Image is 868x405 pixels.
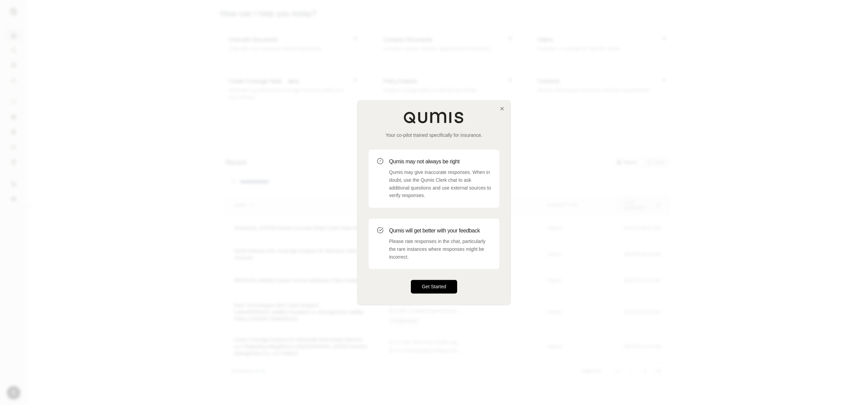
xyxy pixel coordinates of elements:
img: Qumis Logo [403,111,465,124]
button: Get Started [411,280,457,294]
h3: Qumis may not always be right [389,158,491,166]
p: Qumis may give inaccurate responses. When in doubt, use the Qumis Clerk chat to ask additional qu... [389,168,491,199]
p: Your co-pilot trained specifically for insurance. [369,132,499,139]
p: Please rate responses in the chat, particularly the rare instances where responses might be incor... [389,238,491,261]
h3: Qumis will get better with your feedback [389,227,491,235]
